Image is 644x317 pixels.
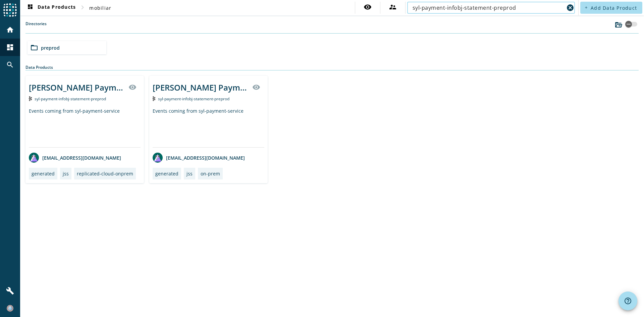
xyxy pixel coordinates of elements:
img: b28d7089fc7f568b7cf4f15cd2d7c539 [7,305,13,312]
div: Data Products [25,64,639,70]
mat-icon: add [584,6,588,9]
span: preprod [41,45,60,51]
mat-icon: help_outline [624,297,632,305]
div: [PERSON_NAME] Payment infobj of Statement producer [153,82,248,93]
div: [EMAIL_ADDRESS][DOMAIN_NAME] [153,153,245,163]
div: jss [186,170,193,177]
div: generated [155,170,178,177]
div: [EMAIL_ADDRESS][DOMAIN_NAME] [29,153,121,163]
div: generated [32,170,55,177]
input: Search (% or * for wildcards) [413,4,564,12]
mat-icon: build [6,287,14,295]
mat-icon: cancel [566,4,574,12]
span: Data Products [26,4,76,12]
div: replicated-cloud-onprem [77,170,133,177]
img: avatar [29,153,39,163]
mat-icon: home [6,26,14,34]
button: Add Data Product [580,2,642,14]
img: avatar [153,153,163,163]
label: Directories [25,21,47,33]
mat-icon: visibility [252,83,260,91]
mat-icon: dashboard [26,4,34,12]
mat-icon: dashboard [6,43,14,51]
div: [PERSON_NAME] Payment infobj of Statement producer [29,82,124,93]
img: Kafka Topic: syl-payment-infobj-statement-preprod [29,96,32,101]
span: Kafka Topic: syl-payment-infobj-statement-preprod [35,96,106,102]
mat-icon: visibility [128,83,137,91]
div: Events coming from syl-payment-service [153,108,264,147]
button: mobiliar [87,2,114,14]
button: Data Products [23,2,78,14]
mat-icon: supervisor_account [389,3,397,11]
img: spoud-logo.svg [3,3,17,17]
button: Clear [566,3,575,12]
span: Kafka Topic: syl-payment-infobj-statement-preprod [158,96,229,102]
span: Add Data Product [591,5,637,11]
div: on-prem [201,170,220,177]
img: Kafka Topic: syl-payment-infobj-statement-preprod [153,96,156,101]
mat-icon: visibility [364,3,372,11]
mat-icon: chevron_right [78,3,87,11]
div: Events coming from syl-payment-service [29,108,141,147]
span: mobiliar [89,5,111,11]
div: jss [63,170,69,177]
mat-icon: search [6,61,14,69]
mat-icon: folder_open [30,44,38,52]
